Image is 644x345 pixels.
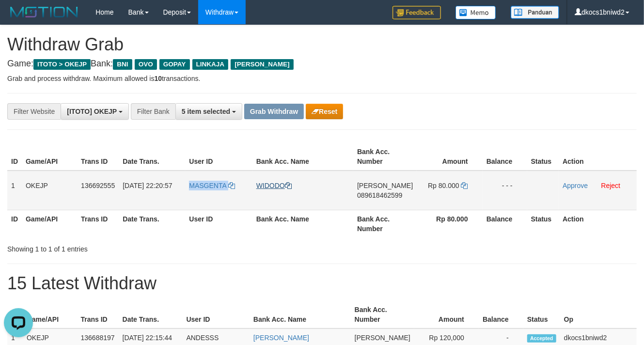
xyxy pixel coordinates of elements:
span: ITOTO > OKEJP [33,59,91,70]
div: Showing 1 to 1 of 1 entries [7,240,261,254]
span: 136692555 [81,182,115,189]
td: OKEJP [22,171,77,210]
th: Trans ID [77,143,119,171]
span: 5 item selected [182,108,230,115]
button: [ITOTO] OKEJP [61,103,129,120]
span: Accepted [527,334,556,343]
span: Copy 089618462599 to clipboard [357,191,402,199]
th: Status [523,301,560,329]
img: Feedback.jpg [393,6,441,19]
img: MOTION_logo.png [7,5,81,19]
div: Filter Website [7,103,61,120]
span: [ITOTO] OKEJP [67,108,117,115]
th: Op [560,301,637,329]
td: 1 [7,171,22,210]
th: User ID [182,301,250,329]
a: Reject [601,182,621,189]
span: [DATE] 22:20:57 [123,182,172,189]
th: Bank Acc. Number [353,210,417,237]
th: Date Trans. [119,210,185,237]
a: Approve [563,182,588,189]
strong: 10 [154,75,162,82]
a: WIDODO [256,182,292,189]
button: Reset [306,104,343,119]
th: Game/API [22,143,77,171]
button: Grab Withdraw [244,104,304,119]
th: ID [7,143,22,171]
h4: Game: Bank: [7,59,637,69]
th: Balance [479,301,523,329]
th: Date Trans. [119,143,185,171]
span: GOPAY [159,59,190,70]
span: BNI [113,59,132,70]
img: panduan.png [511,6,559,19]
button: 5 item selected [175,103,242,120]
th: Date Trans. [119,301,183,329]
th: Amount [417,143,482,171]
th: Action [559,210,637,237]
th: Action [559,143,637,171]
th: Bank Acc. Name [250,301,351,329]
th: ID [7,301,23,329]
th: Bank Acc. Name [252,210,353,237]
th: Balance [483,143,527,171]
th: Amount [414,301,479,329]
th: Status [527,210,559,237]
th: Bank Acc. Number [353,143,417,171]
span: OVO [135,59,157,70]
th: Status [527,143,559,171]
a: [PERSON_NAME] [253,334,309,342]
h1: 15 Latest Withdraw [7,274,637,293]
button: Open LiveChat chat widget [4,4,33,33]
td: - - - [483,171,527,210]
a: Copy 80000 to clipboard [461,182,468,189]
span: MASGENTA [189,182,226,189]
span: [PERSON_NAME] [231,59,293,70]
th: User ID [185,143,252,171]
th: Game/API [22,210,77,237]
th: ID [7,210,22,237]
span: [PERSON_NAME] [355,334,410,342]
th: Rp 80.000 [417,210,482,237]
th: Trans ID [77,301,119,329]
span: Rp 80.000 [428,182,459,189]
th: Bank Acc. Name [252,143,353,171]
th: Bank Acc. Number [351,301,414,329]
h1: Withdraw Grab [7,35,637,54]
th: Balance [483,210,527,237]
a: MASGENTA [189,182,235,189]
div: Filter Bank [131,103,175,120]
img: Button%20Memo.svg [456,6,496,19]
th: User ID [185,210,252,237]
span: [PERSON_NAME] [357,182,413,189]
th: Trans ID [77,210,119,237]
p: Grab and process withdraw. Maximum allowed is transactions. [7,74,637,83]
th: Game/API [23,301,77,329]
span: LINKAJA [192,59,229,70]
